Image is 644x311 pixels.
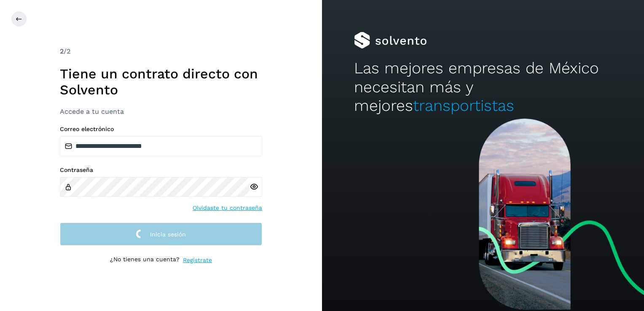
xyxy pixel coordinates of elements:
span: transportistas [413,97,514,115]
div: /2 [60,46,262,56]
label: Contraseña [60,166,262,174]
p: ¿No tienes una cuenta? [110,256,180,265]
h3: Accede a tu cuenta [60,107,262,115]
h1: Tiene un contrato directo con Solvento [60,66,262,98]
h2: Las mejores empresas de México necesitan más y mejores [354,59,612,115]
button: Inicia sesión [60,223,262,246]
span: 2 [60,47,64,55]
span: Inicia sesión [150,231,186,237]
a: Olvidaste tu contraseña [193,204,262,212]
label: Correo electrónico [60,126,262,133]
a: Regístrate [183,256,212,265]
